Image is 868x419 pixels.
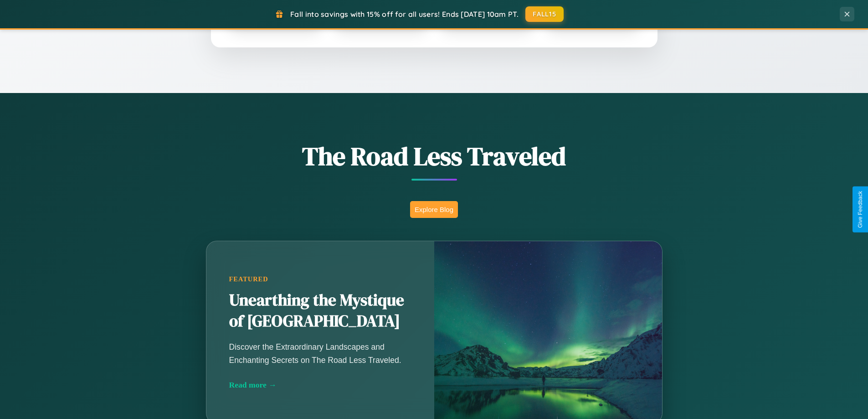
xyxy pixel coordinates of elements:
div: Read more → [229,380,411,390]
div: Give Feedback [857,191,863,228]
div: Featured [229,275,411,283]
button: FALL15 [525,6,564,22]
h2: Unearthing the Mystique of [GEOGRAPHIC_DATA] [229,290,411,332]
button: Explore Blog [410,201,458,218]
p: Discover the Extraordinary Landscapes and Enchanting Secrets on The Road Less Traveled. [229,341,411,366]
span: Fall into savings with 15% off for all users! Ends [DATE] 10am PT. [290,10,519,19]
h1: The Road Less Traveled [161,139,708,174]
